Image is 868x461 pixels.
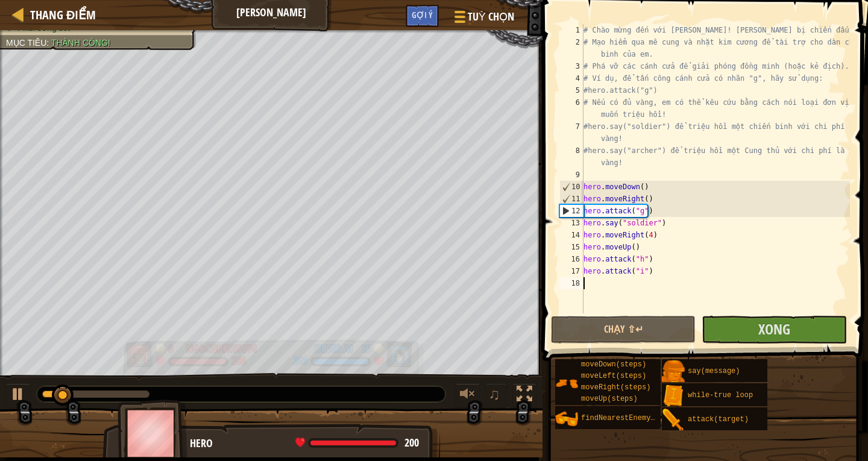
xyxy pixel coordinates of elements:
div: 10 [560,181,583,193]
div: 9 [559,169,583,181]
div: 13 [559,217,583,229]
div: ngocnhFX65974 [186,341,257,357]
img: portrait.png [662,360,685,383]
span: Thang điểm [30,7,96,23]
button: Tuỳ chọn [445,5,521,33]
div: 8 [559,145,583,169]
span: moveUp(steps) [581,395,638,403]
span: attack(target) [688,415,749,424]
div: 200 [293,356,307,367]
div: health: 200 / 200 (+0.13/s) [295,437,419,448]
span: say(message) [688,367,740,375]
span: Tuỳ chọn [468,9,514,25]
div: 2 [559,36,583,60]
div: 4 [559,72,583,84]
div: Hero [190,436,428,451]
div: 14 [559,229,583,241]
span: ♫ [488,385,500,403]
div: 0 [168,341,180,352]
div: 11 [560,193,583,205]
button: Xong [702,316,846,343]
span: Mục tiêu [6,38,46,48]
div: 200 [231,356,246,367]
img: thang_avatar_frame.png [127,342,153,367]
span: Xong [758,319,790,339]
button: Tùy chỉnh âm lượng [456,383,480,408]
span: Gợi ý [412,9,433,20]
button: Ctrl + P: Play [6,383,30,408]
div: 7 [559,121,583,145]
span: : [46,38,51,48]
div: 17 [559,265,583,277]
img: thang_avatar_frame.png [386,342,412,367]
div: 25 [359,341,371,352]
img: portrait.png [662,384,685,407]
div: 3 [559,60,583,72]
img: portrait.png [555,372,578,395]
span: Thành công! [51,38,110,48]
a: Thang điểm [24,7,96,23]
div: 15 [559,241,583,253]
div: 6 [559,96,583,121]
span: while-true loop [688,391,753,400]
button: Bật tắt chế độ toàn màn hình [512,383,536,408]
div: 12 [560,205,583,217]
span: moveRight(steps) [581,383,650,392]
div: Silver AI [314,341,353,357]
div: 18 [559,277,583,289]
button: Chạy ⇧↵ [551,316,696,343]
span: moveDown(steps) [581,360,646,369]
div: 1 [559,24,583,36]
img: portrait.png [662,409,685,431]
img: portrait.png [555,407,578,430]
div: 16 [559,253,583,265]
span: findNearestEnemy() [581,414,659,422]
span: moveLeft(steps) [581,372,646,380]
div: 5 [559,84,583,96]
button: ♫ [486,383,506,408]
span: 200 [404,435,419,450]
